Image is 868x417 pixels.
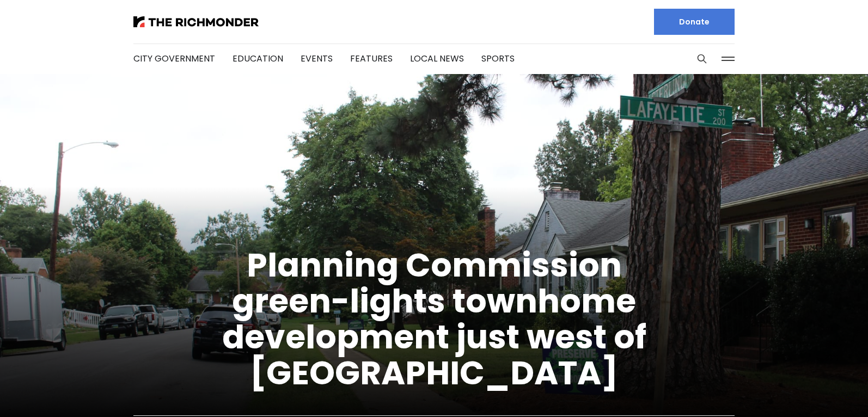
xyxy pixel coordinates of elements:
iframe: portal-trigger [776,364,868,417]
a: City Government [133,52,215,65]
a: Donate [654,9,735,35]
img: The Richmonder [133,16,259,27]
a: Events [301,52,333,65]
a: Education [233,52,283,65]
a: Planning Commission green-lights townhome development just west of [GEOGRAPHIC_DATA] [222,242,646,396]
a: Local News [410,52,464,65]
button: Search this site [694,51,710,67]
a: Features [350,52,393,65]
a: Sports [481,52,515,65]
